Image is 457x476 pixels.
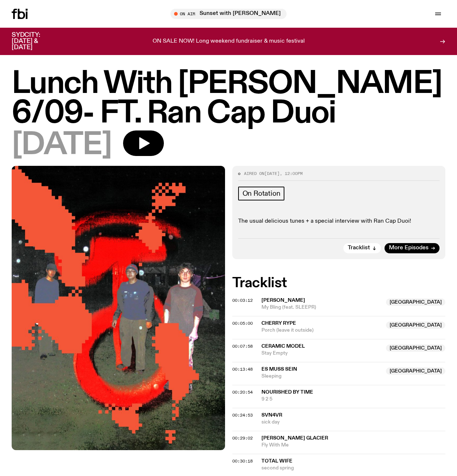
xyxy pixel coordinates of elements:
[232,412,253,418] span: 00:24:53
[261,396,446,403] span: 9 2 5
[238,218,440,225] p: The usual delicious tunes + a special interview with Ran Cap Duoi!
[232,436,253,440] button: 00:29:02
[348,245,370,251] span: Tracklist
[232,343,253,349] span: 00:07:58
[261,419,446,426] span: sick day
[261,390,313,395] span: Nourished By Time
[170,9,287,19] button: On AirSunset with [PERSON_NAME]
[343,243,381,253] button: Tracklist
[261,367,297,372] span: Es Muss Sein
[386,321,445,329] span: [GEOGRAPHIC_DATA]
[261,304,382,311] span: My Bling (feat. SLEEPR)
[280,171,303,176] span: , 12:00pm
[264,171,280,176] span: [DATE]
[12,69,445,128] h1: Lunch With [PERSON_NAME] 6/09- FT. Ran Cap Duoi
[261,459,292,464] span: Total Wife
[261,442,446,449] span: Fly With Me
[386,299,445,306] span: [GEOGRAPHIC_DATA]
[232,458,253,464] span: 00:30:18
[261,321,296,326] span: Cherry Rype
[261,327,382,334] span: Porch (leave it outside)
[12,32,58,51] h3: SYDCITY: [DATE] & [DATE]
[261,350,382,357] span: Stay Empty
[261,298,305,303] span: [PERSON_NAME]
[244,171,264,176] span: Aired on
[238,187,285,200] a: On Rotation
[232,413,253,417] button: 00:24:53
[232,297,253,303] span: 00:03:12
[261,344,305,349] span: Ceramic Model
[232,367,253,371] button: 00:13:48
[232,366,253,372] span: 00:13:48
[261,413,282,418] span: svn4vr
[261,465,446,472] span: second spring
[232,320,253,326] span: 00:05:00
[232,277,446,290] h2: Tracklist
[153,38,305,45] p: ON SALE NOW! Long weekend fundraiser & music festival
[389,245,429,251] span: More Episodes
[261,436,328,441] span: [PERSON_NAME] Glacier
[385,243,440,253] a: More Episodes
[243,190,280,198] span: On Rotation
[386,367,445,375] span: [GEOGRAPHIC_DATA]
[232,389,253,395] span: 00:20:54
[232,435,253,441] span: 00:29:02
[261,373,382,380] span: Sleeping
[232,459,253,463] button: 00:30:18
[232,299,253,303] button: 00:03:12
[386,344,445,352] span: [GEOGRAPHIC_DATA]
[232,390,253,394] button: 00:20:54
[12,130,111,160] span: [DATE]
[232,344,253,348] button: 00:07:58
[232,321,253,325] button: 00:05:00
